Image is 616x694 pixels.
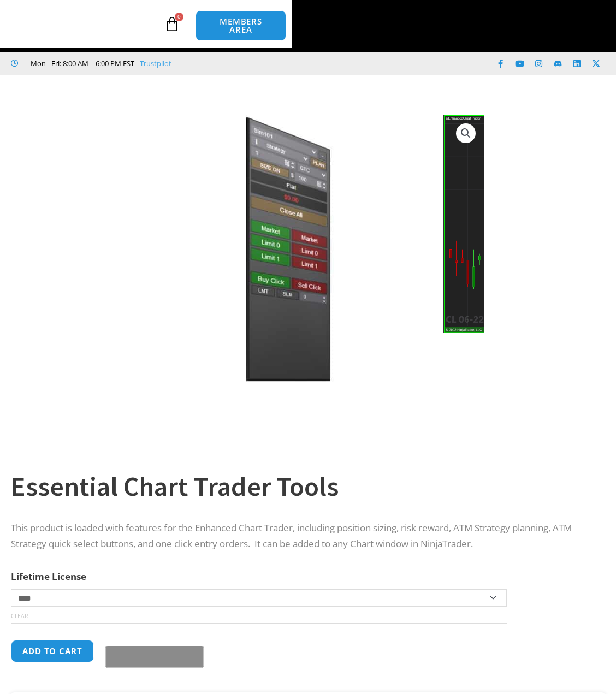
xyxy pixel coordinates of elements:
[133,115,443,383] img: Essential Chart Trader Tools
[11,570,86,583] label: Lifetime License
[105,646,204,668] button: Buy with GPay
[11,612,28,620] a: Clear options
[148,8,196,40] a: 0
[196,10,286,41] a: MEMBERS AREA
[11,467,594,506] h1: Essential Chart Trader Tools
[175,13,183,21] span: 0
[11,640,94,662] button: Add to cart
[32,4,150,44] img: LogoAI | Affordable Indicators – NinjaTrader
[140,57,171,70] a: Trustpilot
[207,17,275,34] span: MEMBERS AREA
[456,123,476,143] a: View full-screen image gallery
[28,57,134,70] span: Mon - Fri: 8:00 AM – 6:00 PM EST
[103,638,202,639] iframe: Secure payment input frame
[11,520,594,552] p: This product is loaded with features for the Enhanced Chart Trader, including position sizing, ri...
